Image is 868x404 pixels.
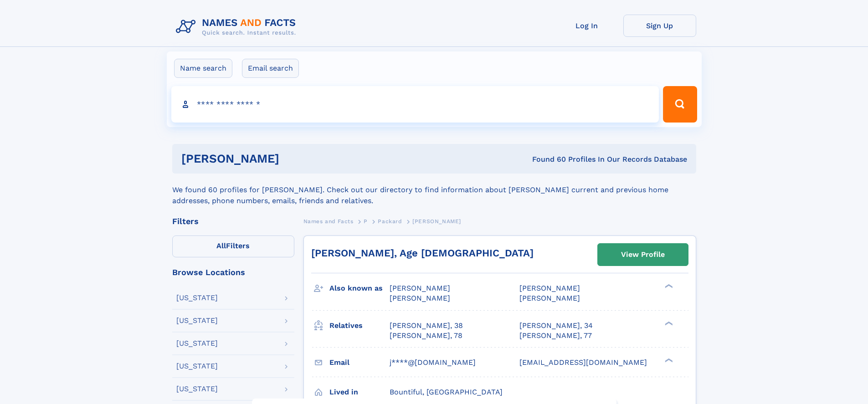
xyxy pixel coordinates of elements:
[623,15,696,37] a: Sign Up
[172,174,696,206] div: We found 60 profiles for [PERSON_NAME]. Check out our directory to find information about [PERSON...
[176,340,218,347] div: [US_STATE]
[176,385,218,393] div: [US_STATE]
[519,358,647,367] span: [EMAIL_ADDRESS][DOMAIN_NAME]
[216,241,226,250] span: All
[364,215,368,227] a: P
[663,320,673,326] div: ❯
[364,218,368,225] span: P
[519,331,592,341] a: [PERSON_NAME], 77
[390,321,463,331] a: [PERSON_NAME], 38
[176,363,218,370] div: [US_STATE]
[390,284,450,292] span: [PERSON_NAME]
[663,86,697,123] button: Search Button
[172,235,294,257] label: Filters
[174,59,232,78] label: Name search
[390,388,503,396] span: Bountiful, [GEOGRAPHIC_DATA]
[663,357,673,363] div: ❯
[172,268,294,276] div: Browse Locations
[378,215,402,227] a: Packard
[621,244,665,265] div: View Profile
[329,384,390,400] h3: Lived in
[329,281,390,296] h3: Also known as
[329,318,390,333] h3: Relatives
[390,294,450,302] span: [PERSON_NAME]
[406,154,687,164] div: Found 60 Profiles In Our Records Database
[519,294,580,302] span: [PERSON_NAME]
[242,59,299,78] label: Email search
[390,331,462,341] a: [PERSON_NAME], 78
[550,15,623,37] a: Log In
[311,247,534,259] a: [PERSON_NAME], Age [DEMOGRAPHIC_DATA]
[598,244,688,266] a: View Profile
[329,355,390,370] h3: Email
[519,284,580,292] span: [PERSON_NAME]
[663,283,673,289] div: ❯
[519,321,593,331] a: [PERSON_NAME], 34
[378,218,402,225] span: Packard
[172,217,294,225] div: Filters
[412,218,461,225] span: [PERSON_NAME]
[176,317,218,324] div: [US_STATE]
[171,86,659,123] input: search input
[172,15,303,39] img: Logo Names and Facts
[176,294,218,302] div: [US_STATE]
[303,215,354,227] a: Names and Facts
[181,153,406,164] h1: [PERSON_NAME]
